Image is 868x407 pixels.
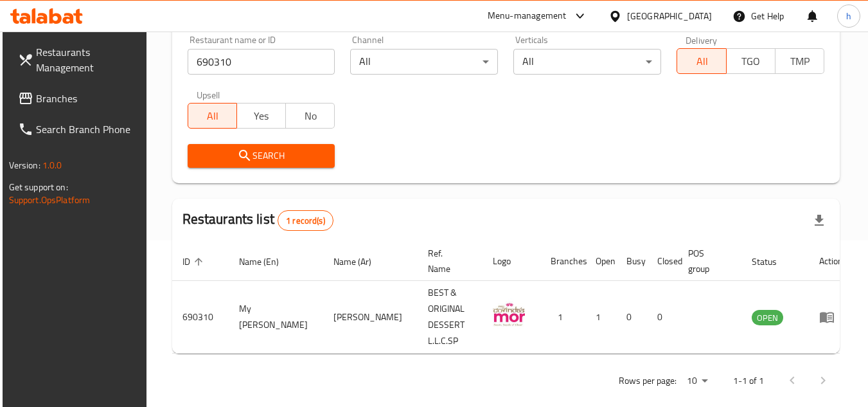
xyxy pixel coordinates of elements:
[619,373,677,389] p: Rows per page:
[278,210,333,231] div: Total records count
[9,157,40,174] span: Version:
[682,52,721,71] span: All
[688,246,726,276] span: POS group
[242,107,281,125] span: Yes
[172,281,229,354] td: 690310
[647,281,678,354] td: 0
[809,242,853,281] th: Action
[291,107,330,125] span: No
[188,103,237,129] button: All
[197,90,220,99] label: Upsell
[647,242,678,281] th: Closed
[726,48,775,74] button: TGO
[627,9,712,23] div: [GEOGRAPHIC_DATA]
[8,114,148,145] a: Search Branch Phone
[616,242,647,281] th: Busy
[513,49,661,75] div: All
[9,179,68,195] span: Get support on:
[733,373,764,389] p: 1-1 of 1
[686,35,718,44] label: Delivery
[752,310,783,325] div: OPEN
[36,44,137,75] span: Restaurants Management
[236,103,286,129] button: Yes
[418,281,483,354] td: BEST & ORIGINAL DESSERT L.L.C.SP
[188,144,335,168] button: Search
[585,242,616,281] th: Open
[182,210,333,231] h2: Restaurants list
[428,246,467,276] span: Ref. Name
[483,242,540,281] th: Logo
[333,254,388,269] span: Name (Ar)
[182,254,207,269] span: ID
[323,281,418,354] td: [PERSON_NAME]
[278,215,333,227] span: 1 record(s)
[732,52,770,71] span: TGO
[819,309,843,325] div: Menu
[677,48,726,74] button: All
[616,281,647,354] td: 0
[540,242,585,281] th: Branches
[846,9,851,23] span: h
[752,254,793,269] span: Status
[36,122,137,137] span: Search Branch Phone
[198,148,325,164] span: Search
[781,52,819,71] span: TMP
[752,311,783,325] span: OPEN
[8,37,148,83] a: Restaurants Management
[9,192,91,208] a: Support.OpsPlatform
[36,91,137,106] span: Branches
[239,254,296,269] span: Name (En)
[350,49,498,75] div: All
[172,242,853,354] table: enhanced table
[193,107,232,125] span: All
[188,49,335,75] input: Search for restaurant name or ID..
[42,157,62,174] span: 1.0.0
[540,281,585,354] td: 1
[682,372,713,391] div: Rows per page:
[775,48,824,74] button: TMP
[493,298,525,330] img: My Govindas Mor
[229,281,323,354] td: My [PERSON_NAME]
[585,281,616,354] td: 1
[804,205,835,236] div: Export file
[488,8,567,24] div: Menu-management
[285,103,335,129] button: No
[8,83,148,114] a: Branches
